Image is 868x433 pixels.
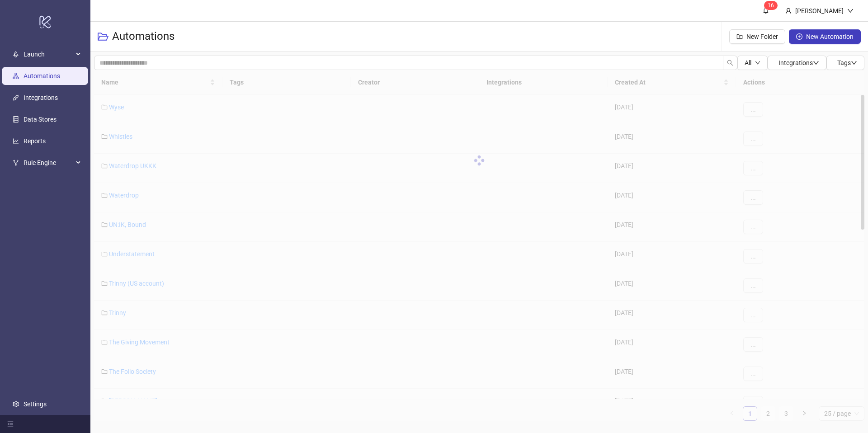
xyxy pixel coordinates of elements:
span: Integrations [778,59,819,66]
h3: Automations [112,29,175,44]
button: Tagsdown [826,56,864,70]
span: fork [13,160,19,166]
span: folder-open [98,31,108,42]
span: Rule Engine [24,154,73,172]
span: menu-fold [7,421,14,427]
span: down [755,60,760,66]
a: Data Stores [24,116,57,123]
span: rocket [13,51,19,57]
span: plus-circle [796,33,802,40]
span: down [813,60,819,66]
span: search [727,60,733,66]
span: down [851,60,857,66]
span: 6 [771,2,774,9]
a: Automations [24,72,60,80]
span: Launch [24,45,73,63]
span: Tags [837,59,857,66]
span: bell [763,7,769,14]
span: user [785,8,792,14]
button: Alldown [737,56,768,70]
div: [PERSON_NAME] [792,6,847,16]
a: Reports [24,137,46,145]
span: New Folder [746,33,778,40]
a: Settings [24,400,47,408]
span: down [847,8,854,14]
span: New Automation [806,33,854,40]
span: All [745,59,751,66]
button: New Folder [729,29,785,44]
span: folder-add [736,33,743,40]
button: New Automation [789,29,861,44]
sup: 16 [764,1,778,10]
a: Integrations [24,94,58,101]
span: 1 [768,2,771,9]
button: Integrationsdown [768,56,826,70]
